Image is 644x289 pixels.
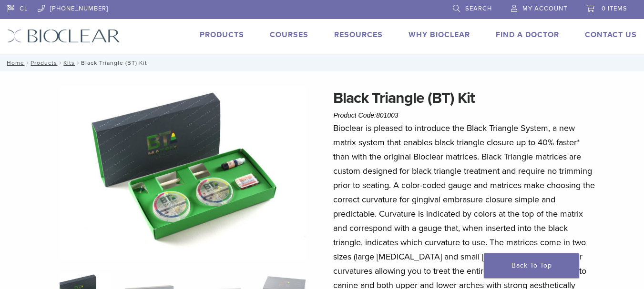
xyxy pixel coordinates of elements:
a: Home [4,60,24,66]
span: / [57,60,63,65]
a: Back To Top [484,253,579,278]
h1: Black Triangle (BT) Kit [333,87,595,110]
a: Products [31,60,57,66]
a: Find A Doctor [496,30,559,40]
img: Intro Black Triangle Kit-6 - Copy [60,87,306,260]
a: Products [200,30,244,40]
a: Resources [334,30,383,40]
span: 801003 [376,111,399,119]
span: Product Code: [333,111,398,119]
a: Contact Us [585,30,637,40]
span: / [75,60,81,65]
span: / [24,60,31,65]
a: Kits [63,60,75,66]
img: Bioclear [7,29,120,43]
span: 0 items [602,5,627,12]
a: Why Bioclear [409,30,470,40]
a: Courses [270,30,308,40]
span: Search [465,5,492,12]
span: My Account [522,5,567,12]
